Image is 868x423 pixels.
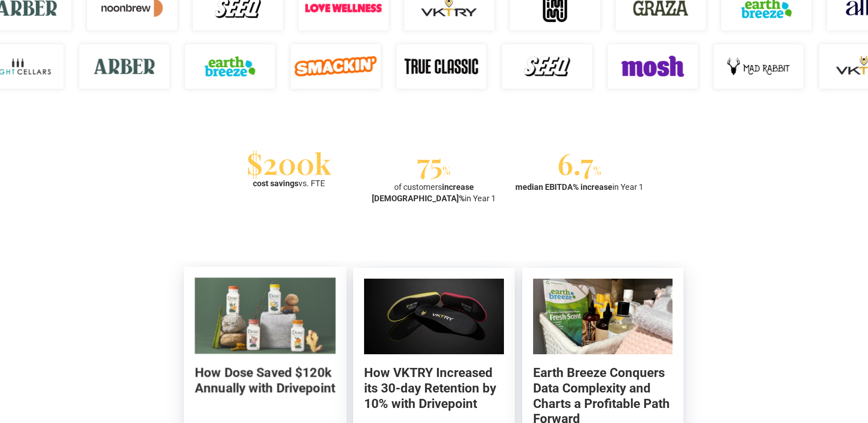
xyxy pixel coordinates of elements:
strong: increase [DEMOGRAPHIC_DATA]% [372,182,474,203]
strong: cost savings [253,178,298,188]
h5: How Dose Saved $120k Annually with Drivepoint [195,365,335,396]
span: % [593,163,601,178]
img: How Dose Saved $120k Annually with Drivepoint [195,278,335,354]
img: Earth Breeze Conquers Data Complexity and Charts a Profitable Path Forward [533,279,673,354]
img: How VKTRY Increased its 30-day Retention by 10% with Drivepoint [364,279,503,354]
strong: median EBITDA% increase [515,182,612,192]
span: 6.7 [557,143,593,182]
h5: How VKTRY Increased its 30-day Retention by 10% with Drivepoint [364,365,503,411]
span: 75 [417,143,442,182]
div: of customers in Year 1 [365,181,503,204]
div: $200k [247,152,331,174]
div: vs. FTE [253,178,325,189]
iframe: Chat Widget [704,306,868,423]
span: % [442,163,451,178]
div: in Year 1 [515,181,643,193]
